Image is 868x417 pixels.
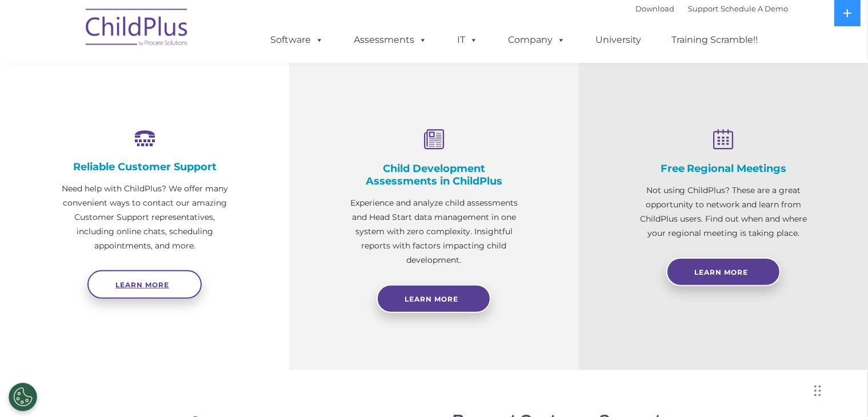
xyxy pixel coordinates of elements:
a: Assessments [343,29,439,51]
p: Need help with ChildPlus? We offer many convenient ways to contact our amazing Customer Support r... [57,182,232,253]
img: ChildPlus by Procare Solutions [80,1,194,58]
button: Cookies Settings [9,383,37,411]
a: Learn More [377,284,491,313]
span: Learn More [694,268,748,276]
a: Company [497,29,577,51]
div: Drag [814,374,821,408]
span: Phone number [159,122,207,131]
a: Learn more [87,270,202,299]
span: Learn more [115,280,169,289]
a: Learn More [666,258,781,286]
span: Learn More [405,295,458,303]
a: University [585,29,653,51]
h4: Free Regional Meetings [636,162,811,175]
a: Download [636,4,675,13]
a: Schedule A Demo [721,4,789,13]
h4: Reliable Customer Support [57,161,232,173]
h4: Child Development Assessments in ChildPlus [346,162,521,187]
a: Training Scramble!! [661,29,770,51]
a: Support [689,4,719,13]
p: Experience and analyze child assessments and Head Start data management in one system with zero c... [346,196,521,267]
font: | [636,4,789,13]
a: IT [446,29,490,51]
iframe: Chat Widget [682,294,868,417]
p: Not using ChildPlus? These are a great opportunity to network and learn from ChildPlus users. Fin... [636,183,811,240]
span: Last name [159,75,194,84]
a: Software [259,29,335,51]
